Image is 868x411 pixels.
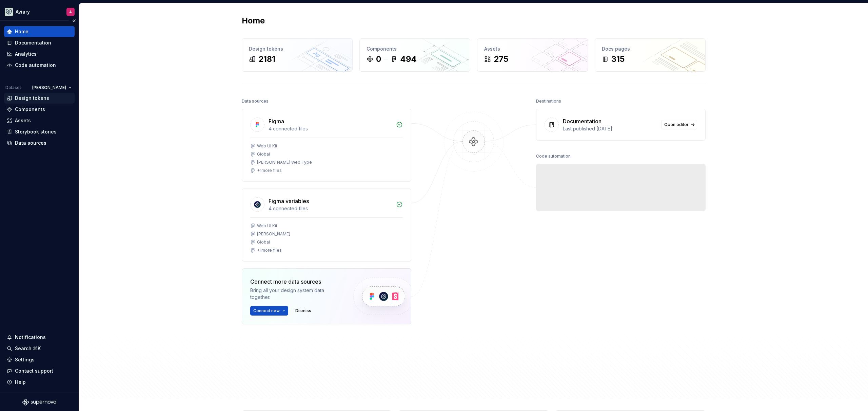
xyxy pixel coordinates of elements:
div: Last published [DATE] [563,125,657,132]
div: Design tokens [15,95,49,102]
a: Components [4,104,75,115]
div: + 1 more files [257,168,282,173]
div: Aviary [16,8,30,15]
div: Components [367,46,463,52]
div: 275 [494,54,508,65]
div: 494 [400,54,417,65]
a: Code automation [4,60,75,71]
div: 4 connected files [269,125,392,132]
div: Components [15,106,45,113]
a: Storybook stories [4,126,75,137]
div: Global [257,239,270,245]
div: Code automation [536,151,571,161]
div: Data sources [15,140,46,146]
div: + 1 more files [257,248,282,253]
button: AviaryA [1,4,77,19]
span: Open editor [664,122,689,127]
a: Components0494 [359,38,470,72]
div: Notifications [15,334,46,341]
button: [PERSON_NAME] [29,83,75,92]
div: Data sources [242,96,269,106]
div: Connect more data sources [250,278,342,286]
a: Home [4,26,75,37]
div: 315 [611,54,625,65]
button: Notifications [4,332,75,343]
div: [PERSON_NAME] Web Type [257,160,312,165]
span: Connect new [253,308,280,314]
div: [PERSON_NAME] [257,231,290,237]
div: Global [257,151,270,157]
a: Figma4 connected filesWeb UI KitGlobal[PERSON_NAME] Web Type+1more files [242,109,411,182]
div: Web UI Kit [257,223,277,229]
div: Assets [15,117,31,124]
div: Documentation [15,39,51,46]
div: Destinations [536,96,561,106]
a: Assets [4,115,75,126]
div: Code automation [15,62,56,69]
div: Documentation [563,117,601,125]
div: Assets [484,46,581,52]
svg: Supernova Logo [22,399,56,406]
a: Analytics [4,49,75,59]
a: Figma variables4 connected filesWeb UI Kit[PERSON_NAME]Global+1more files [242,189,411,262]
button: Help [4,377,75,388]
button: Collapse sidebar [69,16,79,25]
div: A [69,9,72,15]
a: Design tokens [4,93,75,104]
div: Docs pages [602,46,698,52]
div: Settings [15,356,35,363]
button: Connect new [250,306,288,316]
button: Search ⌘K [4,343,75,354]
div: Analytics [15,51,37,57]
div: Home [15,28,28,35]
div: Bring all your design system data together. [250,287,342,301]
div: Figma [269,117,284,125]
a: Data sources [4,138,75,148]
a: Documentation [4,37,75,48]
div: Contact support [15,368,53,374]
a: Design tokens2181 [242,38,353,72]
span: Dismiss [295,308,311,314]
img: 256e2c79-9abd-4d59-8978-03feab5a3943.png [5,8,13,16]
div: 2181 [258,54,275,65]
div: Search ⌘K [15,345,41,352]
div: Design tokens [249,46,346,52]
div: Figma variables [269,197,309,205]
div: 4 connected files [269,205,392,212]
div: Web UI Kit [257,143,277,149]
a: Docs pages315 [595,38,706,72]
div: Storybook stories [15,128,57,135]
div: Dataset [5,85,21,90]
span: [PERSON_NAME] [32,85,66,90]
h2: Home [242,15,265,26]
button: Dismiss [292,306,314,316]
a: Settings [4,354,75,365]
a: Open editor [661,120,697,129]
button: Contact support [4,365,75,376]
div: Help [15,379,26,386]
a: Assets275 [477,38,588,72]
div: 0 [376,54,381,65]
